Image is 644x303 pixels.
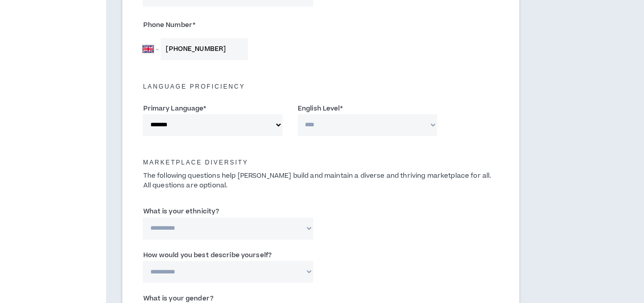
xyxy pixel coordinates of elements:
[143,203,219,219] label: What is your ethnicity?
[135,159,506,166] h5: Marketplace Diversity
[135,171,506,190] p: The following questions help [PERSON_NAME] build and maintain a diverse and thriving marketplace ...
[135,83,506,90] h5: Language Proficiency
[143,100,206,117] label: Primary Language
[143,247,271,263] label: How would you best describe yourself?
[298,100,343,117] label: English Level
[143,17,313,33] label: Phone Number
